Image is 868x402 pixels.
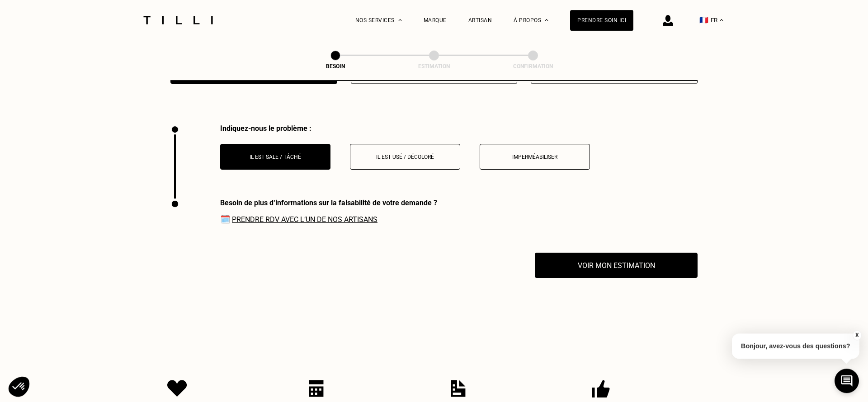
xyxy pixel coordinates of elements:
a: Prendre RDV avec l‘un de nos artisans [232,215,377,224]
button: Voir mon estimation [535,253,698,278]
img: Icon [451,380,466,397]
img: Icon [167,380,187,397]
div: Indiquez-nous le problème : [220,124,590,133]
span: 🇫🇷 [699,16,708,24]
p: Bonjour, avez-vous des questions? [732,333,859,359]
span: 🗓️ [220,214,437,224]
a: Artisan [468,17,492,23]
button: X [852,330,861,340]
img: Logo du service de couturière Tilli [140,16,216,24]
div: Confirmation [488,63,578,69]
div: Besoin [290,63,381,69]
a: Marque [424,17,447,23]
button: Il est usé / décoloré [350,144,460,170]
img: Menu déroulant [398,19,402,21]
img: menu déroulant [720,19,723,21]
img: icône connexion [663,15,673,26]
div: Besoin de plus d‘informations sur la faisabilité de votre demande ? [220,199,437,207]
img: Icon [309,380,324,397]
p: Il est usé / décoloré [355,154,455,160]
button: Il est sale / tâché [220,144,330,170]
p: Imperméabiliser [485,154,585,160]
div: Estimation [389,63,479,69]
p: Il est sale / tâché [225,154,325,160]
img: Menu déroulant à propos [545,19,548,21]
img: Icon [592,380,610,398]
a: Prendre soin ici [570,10,633,31]
button: Imperméabiliser [480,144,590,170]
